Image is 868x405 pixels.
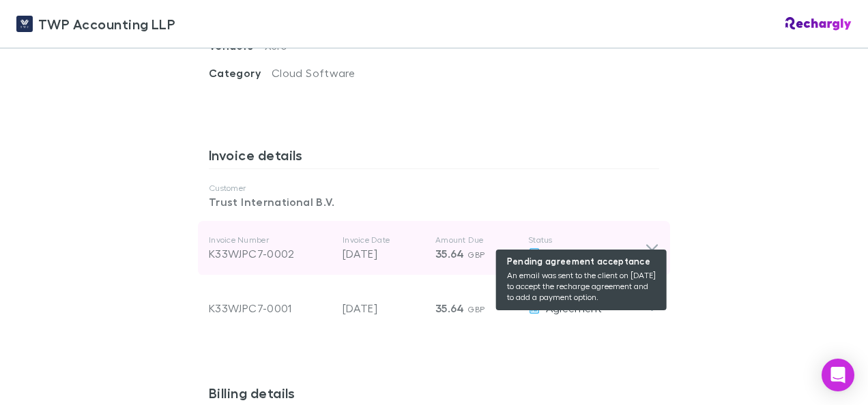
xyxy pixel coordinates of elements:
span: 35.64 [435,247,465,260]
span: GBP [467,250,484,260]
div: K33WJPC7-0002 [209,245,332,262]
span: 35.64 [435,301,465,315]
h3: Invoice details [209,147,659,168]
p: Customer [209,183,659,194]
div: Open Intercom Messenger [822,359,854,391]
div: K33WJPC7-0001[DATE]35.64 GBPAgreement [198,275,670,330]
p: Invoice Number [209,235,332,245]
p: Status [528,235,645,245]
div: K33WJPC7-0001 [209,300,332,316]
span: Cloud Software [272,66,355,79]
img: Rechargly Logo [785,17,852,31]
p: Amount Due [435,235,517,245]
p: [DATE] [343,245,424,262]
span: Agreement [546,301,602,314]
img: TWP Accounting LLP's Logo [16,16,33,32]
p: Trust International B.V. [209,194,659,210]
span: TWP Accounting LLP [38,14,175,34]
p: [DATE] [343,300,424,316]
span: GBP [467,304,484,314]
span: Agreement [546,247,602,260]
p: Invoice Date [343,235,424,245]
span: Category [209,66,272,80]
div: Invoice NumberK33WJPC7-0002Invoice Date[DATE]Amount Due35.64 GBPStatus [198,221,670,275]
